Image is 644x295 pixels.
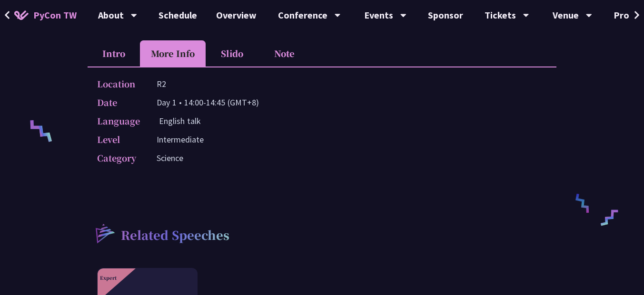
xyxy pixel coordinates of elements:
a: PyCon TW [5,3,86,27]
p: Science [157,151,183,165]
p: Day 1 • 14:00-14:45 (GMT+8) [157,95,259,109]
p: Level [97,133,138,146]
p: English talk [159,114,201,128]
p: Intermediate [157,133,204,146]
p: Related Speeches [121,227,229,246]
img: r3.8d01567.svg [81,210,128,256]
span: PyCon TW [33,8,77,22]
li: More Info [140,40,206,67]
li: Slido [206,40,258,67]
p: Location [97,77,138,91]
p: R2 [157,77,166,91]
img: Home icon of PyCon TW 2025 [14,10,29,20]
li: Note [258,40,310,67]
p: Language [97,114,140,128]
div: Expert [100,274,117,281]
p: Date [97,95,138,109]
p: Category [97,151,138,165]
li: Intro [88,40,140,67]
